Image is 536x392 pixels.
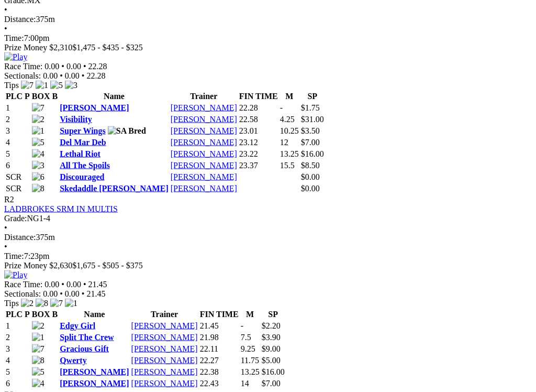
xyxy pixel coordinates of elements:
img: 1 [32,333,44,342]
td: 6 [5,160,30,171]
span: $7.00 [262,379,281,388]
th: FIN TIME [239,91,278,102]
span: $5.00 [262,356,281,365]
img: 6 [32,172,44,182]
span: $1,675 - $505 - $375 [72,261,143,270]
img: 2 [32,115,44,124]
div: Prize Money $2,310 [4,43,532,52]
text: 7.5 [241,333,251,342]
td: 21.45 [199,321,239,331]
span: • [82,289,85,298]
td: 2 [5,114,30,125]
span: $0.00 [301,172,320,181]
span: Time: [4,252,24,260]
span: • [60,71,63,80]
span: $8.50 [301,161,320,170]
span: Tips [4,81,19,90]
td: 22.38 [199,367,239,377]
img: 4 [32,379,44,388]
a: Edgy Girl [60,321,95,330]
div: NG1-4 [4,214,532,223]
span: • [61,280,64,289]
span: 0.00 [43,289,58,298]
text: 11.75 [241,356,259,365]
td: 22.11 [199,344,239,354]
img: 2 [32,321,44,331]
span: 0.00 [66,62,81,71]
a: [PERSON_NAME] [171,126,237,135]
th: Name [59,309,129,320]
span: Sectionals: [4,289,41,298]
a: Lethal Riot [60,149,100,158]
a: [PERSON_NAME] [131,356,198,365]
td: 3 [5,344,30,354]
span: 21.45 [88,280,107,289]
span: PLC [6,92,23,101]
span: Sectionals: [4,71,41,80]
td: 4 [5,355,30,366]
a: Qwerty [60,356,87,365]
img: SA Bred [108,126,146,136]
td: SCR [5,183,30,194]
a: [PERSON_NAME] [60,103,129,112]
text: - [280,103,283,112]
text: 14 [241,379,249,388]
a: [PERSON_NAME] [131,379,198,388]
a: Gracious Gift [60,344,109,353]
a: [PERSON_NAME] [171,103,237,112]
td: 23.12 [239,137,278,148]
a: [PERSON_NAME] [171,184,237,193]
td: 22.43 [199,378,239,389]
td: 3 [5,126,30,136]
td: 21.98 [199,332,239,343]
a: [PERSON_NAME] [171,138,237,147]
span: $0.00 [301,184,320,193]
img: 5 [32,367,44,377]
span: • [82,71,85,80]
span: P [25,92,30,101]
th: M [240,309,260,320]
span: $16.00 [262,367,285,376]
span: • [4,5,7,14]
td: 5 [5,149,30,159]
img: 8 [32,356,44,365]
span: P [25,310,30,319]
img: 1 [65,299,77,308]
span: BOX [32,92,50,101]
text: 15.5 [280,161,295,170]
a: [PERSON_NAME] [171,149,237,158]
text: 4.25 [280,115,295,124]
img: 3 [32,161,44,170]
span: • [83,62,86,71]
img: Play [4,270,27,280]
span: $1.75 [301,103,320,112]
td: 2 [5,332,30,343]
span: Distance: [4,233,36,242]
span: • [61,62,64,71]
td: 22.28 [239,103,278,113]
img: 4 [32,149,44,159]
div: 375m [4,15,532,24]
td: 5 [5,367,30,377]
a: [PERSON_NAME] [131,321,198,330]
span: $31.00 [301,115,324,124]
td: 22.58 [239,114,278,125]
span: B [52,310,58,319]
a: Skedaddle [PERSON_NAME] [60,184,169,193]
td: 23.37 [239,160,278,171]
a: Discouraged [60,172,104,181]
span: Race Time: [4,280,42,289]
div: 7:23pm [4,252,532,261]
a: [PERSON_NAME] [171,115,237,124]
a: Visibility [60,115,92,124]
div: 375m [4,233,532,242]
span: 0.00 [44,62,59,71]
span: 0.00 [66,280,81,289]
td: 1 [5,321,30,331]
a: [PERSON_NAME] [131,367,198,376]
span: $7.00 [301,138,320,147]
a: Del Mar Deb [60,138,106,147]
a: [PERSON_NAME] [171,161,237,170]
div: Prize Money $2,630 [4,261,532,270]
span: 0.00 [43,71,58,80]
